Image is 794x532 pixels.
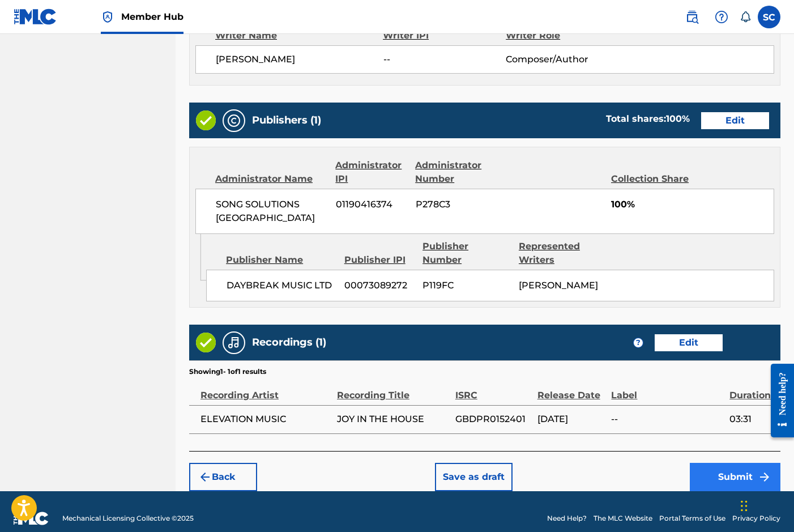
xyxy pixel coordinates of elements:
[701,112,769,129] button: Edit
[435,463,513,491] button: Save as draft
[611,172,695,186] div: Collection Share
[252,114,321,127] h5: Publishers (1)
[121,10,183,23] span: Member Hub
[547,513,587,524] a: Need Help?
[740,11,751,23] div: Notifications
[227,114,241,127] img: Publishers
[383,53,506,66] span: --
[196,333,216,352] img: Valid
[227,279,336,292] span: DAYBREAK MUSIC LTD
[685,10,699,24] img: search
[101,10,114,24] img: Top Rightsholder
[335,159,407,186] div: Administrator IPI
[337,412,450,426] span: JOY IN THE HOUSE
[729,377,775,402] div: Duration
[606,112,690,126] div: Total shares:
[537,377,606,402] div: Release Date
[215,29,383,42] div: Writer Name
[337,377,450,402] div: Recording Title
[200,377,331,402] div: Recording Artist
[611,412,724,426] span: --
[455,377,532,402] div: ISRC
[252,336,326,349] h5: Recordings (1)
[758,470,771,484] img: f7272a7cc735f4ea7f67.svg
[200,412,331,426] span: ELEVATION MUSIC
[422,279,510,292] span: P119FC
[415,159,505,186] div: Administrator Number
[506,29,617,42] div: Writer Role
[422,240,510,267] div: Publisher Number
[519,240,607,267] div: Represented Writers
[216,198,327,225] span: SONG SOLUTIONS [GEOGRAPHIC_DATA]
[729,412,775,426] span: 03:31
[189,463,257,491] button: Back
[611,377,724,402] div: Label
[634,338,643,347] span: ?
[758,6,780,28] div: User Menu
[198,470,212,484] img: 7ee5dd4eb1f8a8e3ef2f.svg
[741,489,748,523] div: Drag
[383,29,506,42] div: Writer IPI
[14,512,49,525] img: logo
[659,513,725,524] a: Portal Terms of Use
[519,280,598,291] span: [PERSON_NAME]
[666,113,690,124] span: 100 %
[196,110,216,130] img: Valid
[506,53,617,66] span: Composer/Author
[227,336,241,350] img: Recordings
[732,513,780,524] a: Privacy Policy
[189,367,266,377] p: Showing 1 - 1 of 1 results
[655,334,723,351] button: Edit
[344,253,414,267] div: Publisher IPI
[226,253,336,267] div: Publisher Name
[336,198,407,211] span: 01190416374
[216,53,383,66] span: [PERSON_NAME]
[594,513,652,524] a: The MLC Website
[715,10,728,24] img: help
[611,198,774,211] span: 100%
[62,513,194,524] span: Mechanical Licensing Collective © 2025
[455,412,532,426] span: GBDPR0152401
[416,198,505,211] span: P278C3
[215,172,327,186] div: Administrator Name
[690,463,780,491] button: Submit
[14,8,57,25] img: MLC Logo
[710,6,733,28] div: Help
[762,360,794,442] iframe: Resource Center
[681,6,703,28] a: Public Search
[737,478,794,532] iframe: Chat Widget
[537,412,606,426] span: [DATE]
[344,279,414,292] span: 00073089272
